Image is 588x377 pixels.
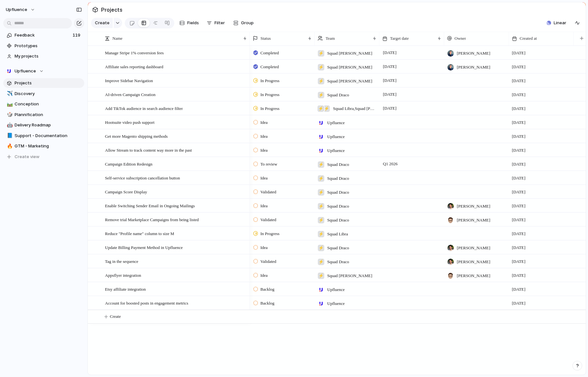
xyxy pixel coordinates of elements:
[381,63,398,70] span: [DATE]
[457,217,490,223] span: [PERSON_NAME]
[3,89,84,99] a: ✈️Discovery
[15,68,36,74] span: Upfluence
[3,131,84,141] a: 📘Support - Documentation
[327,217,349,223] span: Squad Draco
[105,160,153,167] span: Campaign Edition Redesign
[520,35,537,42] span: Created at
[260,105,280,112] span: In Progress
[105,188,147,195] span: Campaign Score Display
[241,20,254,26] span: Group
[260,133,268,140] span: Idea
[318,259,324,265] div: ⚡
[327,147,345,154] span: Upfluence
[95,20,110,26] span: Create
[110,313,121,320] span: Create
[260,189,276,195] span: Validated
[260,147,268,154] span: Idea
[3,141,84,151] a: 🔥GTM - Marketing
[457,245,490,251] span: [PERSON_NAME]
[318,64,324,70] div: ⚡
[512,231,525,237] span: [DATE]
[327,64,372,70] span: Squad [PERSON_NAME]
[318,78,324,84] div: ⚡
[3,5,39,15] button: Upfluence
[260,217,276,223] span: Validated
[544,18,569,28] button: Linear
[260,50,279,56] span: Completed
[512,119,525,126] span: [DATE]
[326,35,335,42] span: Team
[105,63,163,70] span: Affiliate sales reporting dashboard
[327,203,349,210] span: Squad Draco
[100,4,124,16] span: Projects
[15,101,82,107] span: Conception
[455,35,466,42] span: Owner
[457,203,490,210] span: [PERSON_NAME]
[15,112,82,118] span: Plannification
[3,41,84,51] a: Prototypes
[3,99,84,109] a: 🛤️Conception
[327,120,345,126] span: Upfluence
[260,78,280,84] span: In Progress
[381,91,398,98] span: [DATE]
[260,272,268,279] span: Idea
[105,216,199,223] span: Remove trial Marketplace Campaigns from being listed
[318,231,324,237] div: ⚡
[6,143,12,149] button: 🔥
[3,78,84,88] a: Projects
[105,118,155,126] span: Hootsuite video push support
[260,286,274,293] span: Backlog
[3,120,84,130] a: 🤖Delivery Roadmap
[15,53,82,59] span: My projects
[327,50,372,57] span: Squad [PERSON_NAME]
[318,175,324,182] div: ⚡
[6,112,12,118] button: 🎲
[112,35,122,42] span: Name
[512,64,525,70] span: [DATE]
[105,132,168,140] span: Get more Magento shipping methods
[15,80,82,86] span: Projects
[318,161,324,168] div: ⚡
[457,273,490,279] span: [PERSON_NAME]
[318,50,324,57] div: ⚡
[105,146,192,154] span: Allow Stream to track content way more in the past
[323,105,330,112] div: ⚡
[260,258,276,265] span: Validated
[327,92,349,98] span: Squad Draco
[3,152,84,162] button: Create view
[512,133,525,140] span: [DATE]
[260,203,268,209] span: Idea
[260,35,271,42] span: Status
[327,259,349,265] span: Squad Draco
[457,259,490,265] span: [PERSON_NAME]
[105,174,180,181] span: Self-service subscription cancellation button
[105,243,183,251] span: Update Billing Payment Method in Upfluence
[15,143,82,149] span: GTM - Marketing
[7,101,11,108] div: 🛤️
[7,122,11,129] div: 🤖
[105,91,156,98] span: AI-driven Campaign Creation
[7,143,11,150] div: 🔥
[7,132,11,139] div: 📘
[230,18,257,28] button: Group
[512,92,525,98] span: [DATE]
[6,6,27,13] span: Upfluence
[105,77,153,84] span: Improve Sidebar Navigation
[105,257,138,265] span: Tag in the sequence
[333,105,376,112] span: Squad Libra , Squad [PERSON_NAME]
[381,77,398,84] span: [DATE]
[214,20,225,26] span: Filter
[260,92,280,98] span: In Progress
[512,78,525,84] span: [DATE]
[457,50,490,57] span: [PERSON_NAME]
[512,300,525,307] span: [DATE]
[3,51,84,61] a: My projects
[105,230,174,237] span: Reduce "Profile name" column to size M
[512,161,525,167] span: [DATE]
[390,35,409,42] span: Target date
[3,30,84,40] a: Feedback119
[554,20,566,26] span: Linear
